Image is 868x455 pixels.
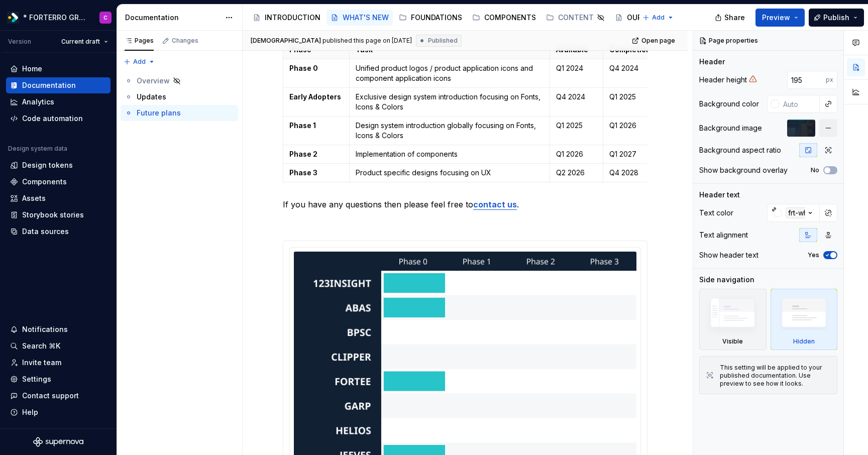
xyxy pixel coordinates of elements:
p: Q4 2028 [609,168,656,178]
a: COMPONENTS [468,10,540,26]
div: Hidden [793,337,815,346]
div: Search ⌘K [22,341,60,351]
p: Exclusive design system introduction focusing on Fonts, Icons & Colors [356,92,544,112]
span: Add [652,14,665,22]
a: Open page [629,34,680,48]
button: Preview [755,9,805,27]
span: Preview [762,13,790,23]
div: Assets [22,193,46,203]
div: Analytics [22,97,54,107]
div: Header height [699,75,747,85]
p: Q1 2024 [556,63,597,73]
strong: Phase 3 [289,168,317,177]
div: Visible [699,289,767,350]
span: Publish [823,13,849,23]
div: C [103,14,107,22]
div: Side navigation [699,275,754,285]
div: Design tokens [22,160,73,170]
span: Published [428,37,458,45]
a: contact us [473,199,517,209]
div: Storybook stories [22,210,84,220]
p: Q4 2024 [556,92,597,102]
div: Header text [699,190,740,200]
span: Open page [641,37,675,45]
div: Background aspect ratio [699,145,781,155]
div: Show header text [699,250,758,260]
a: CONTENT [542,10,609,26]
div: Text color [699,208,733,218]
p: Q1 2026 [556,149,597,159]
div: Code automation [22,113,83,124]
div: Design system data [8,145,67,153]
div: Visible [722,337,743,346]
div: INTRODUCTION [265,13,320,23]
input: Auto [787,71,826,89]
button: Add [639,11,677,25]
div: Pages [125,37,154,45]
a: INTRODUCTION [249,10,324,26]
div: Overview [137,76,170,86]
div: CONTENT [558,13,594,23]
p: Q1 2025 [609,92,656,102]
div: Text alignment [699,230,748,240]
div: FOUNDATIONS [411,13,462,23]
a: WHAT'S NEW [327,10,393,26]
a: Updates [121,89,238,105]
div: COMPONENTS [484,13,536,23]
div: Documentation [22,80,76,90]
a: Future plans [121,105,238,121]
button: Notifications [6,321,111,337]
img: 19b433f1-4eb9-4ddc-9788-ff6ca78edb97.png [7,12,19,24]
div: Hidden [771,289,838,350]
p: Unified product logos / product application icons and component application icons [356,63,544,83]
strong: Phase 0 [289,64,318,72]
label: No [811,166,819,174]
a: Home [6,61,111,77]
div: Show background overlay [699,165,788,175]
svg: Supernova Logo [33,437,83,447]
div: Background color [699,99,759,109]
strong: Phase 2 [289,150,317,158]
span: Share [724,13,745,23]
div: Contact support [22,391,79,401]
p: Q1 2026 [609,121,656,131]
div: Background image [699,123,762,133]
a: Overview [121,73,238,89]
input: Auto [779,95,820,113]
button: Help [6,404,111,420]
strong: Early Adopters [289,92,341,101]
div: Components [22,177,67,187]
p: Product specific designs focusing on UX [356,168,544,178]
a: Invite team [6,355,111,371]
a: Components [6,174,111,190]
button: Current draft [57,35,113,49]
a: Design tokens [6,157,111,173]
a: Code automation [6,110,111,127]
a: Documentation [6,77,111,93]
p: Design system introduction globally focusing on Fonts, Icons & Colors [356,121,544,141]
p: Q2 2026 [556,168,597,178]
div: Changes [172,37,198,45]
p: Implementation of components [356,149,544,159]
a: Storybook stories [6,207,111,223]
button: * FORTERRO GROUP *C [2,7,115,28]
div: Page tree [121,73,238,121]
span: [DEMOGRAPHIC_DATA] [251,37,321,45]
button: Contact support [6,388,111,404]
div: Version [8,38,31,46]
p: Q1 2025 [556,121,597,131]
a: FOUNDATIONS [395,10,466,26]
div: Settings [22,374,51,384]
div: Updates [137,92,166,102]
span: Current draft [61,38,100,46]
label: Yes [808,251,819,259]
p: If you have any questions then please feel free to . [283,198,647,210]
div: Notifications [22,324,68,334]
div: frt-white-500 [786,207,834,218]
div: Invite team [22,358,61,368]
a: Settings [6,371,111,387]
div: Help [22,407,38,417]
a: Data sources [6,223,111,240]
div: Header [699,57,725,67]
